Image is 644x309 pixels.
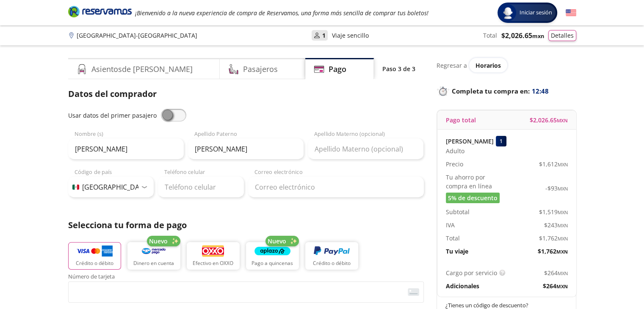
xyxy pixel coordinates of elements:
img: card [408,288,419,296]
p: [PERSON_NAME] [446,137,494,146]
button: Crédito o débito [305,242,358,270]
a: Brand Logo [68,5,132,20]
p: Crédito o débito [313,259,351,267]
div: Regresar a ver horarios [437,58,576,72]
h4: Pago [329,63,346,75]
div: 1 [496,136,506,146]
p: Selecciona tu forma de pago [68,219,424,232]
p: Total [483,31,497,40]
button: Detalles [548,30,576,41]
button: English [566,8,576,18]
p: Subtotal [446,207,470,216]
p: Total [446,234,460,243]
small: MXN [558,209,568,215]
span: Adulto [446,146,464,155]
input: Nombre (s) [68,138,184,160]
input: Apellido Materno (opcional) [308,138,423,160]
span: Usar datos del primer pasajero [68,111,157,119]
span: -$ 93 [545,184,568,193]
span: $ 2,026.65 [530,116,568,124]
span: $ 264 [543,281,568,290]
h4: Asientos de [PERSON_NAME] [91,63,193,75]
p: Precio [446,160,463,168]
span: $ 243 [544,221,568,229]
span: $ 264 [544,268,568,277]
button: Pago a quincenas [246,242,299,270]
i: Brand Logo [68,5,132,18]
span: 5% de descuento [448,193,498,202]
p: [GEOGRAPHIC_DATA] - [GEOGRAPHIC_DATA] [77,31,197,40]
p: Efectivo en OXXO [193,259,233,267]
small: MXN [557,117,568,124]
p: IVA [446,221,455,229]
input: Apellido Paterno [188,138,304,160]
span: $ 1,762 [539,234,568,243]
span: Iniciar sesión [516,8,556,17]
p: Paso 3 de 3 [382,64,415,73]
button: Efectivo en OXXO [187,242,240,270]
p: Dinero en cuenta [133,259,174,267]
small: MXN [558,235,568,242]
span: Nuevo [149,237,168,246]
small: MXN [558,185,568,192]
p: Regresar a [437,61,467,70]
p: Tu viaje [446,247,468,256]
small: MXN [532,32,544,40]
img: MX [72,185,79,190]
button: Crédito o débito [68,242,121,270]
span: $ 1,519 [539,207,568,216]
p: Adicionales [446,281,479,290]
iframe: Iframe del número de tarjeta asegurada [72,284,420,300]
p: Cargo por servicio [446,268,497,277]
small: MXN [556,248,568,255]
input: Teléfono celular [158,177,244,198]
small: MXN [556,283,568,290]
p: Completa tu compra en : [437,85,576,97]
span: Nuevo [268,237,286,246]
p: Crédito o débito [76,259,113,267]
em: ¡Bienvenido a la nueva experiencia de compra de Reservamos, una forma más sencilla de comprar tus... [135,9,428,17]
span: $ 2,026.65 [501,30,544,41]
small: MXN [558,270,568,276]
p: Datos del comprador [68,88,424,100]
span: 12:48 [532,86,549,96]
p: Viaje sencillo [332,31,369,40]
span: $ 1,762 [538,247,568,256]
p: 1 [322,31,326,40]
p: Tu ahorro por compra en línea [446,173,507,190]
p: Pago total [446,116,476,124]
button: Dinero en cuenta [127,242,180,270]
span: Número de tarjeta [68,274,424,281]
p: Pago a quincenas [252,259,293,267]
input: Correo electrónico [248,177,424,198]
span: $ 1,612 [539,160,568,168]
small: MXN [558,161,568,168]
small: MXN [558,222,568,229]
h4: Pasajeros [243,63,278,75]
span: Horarios [475,61,501,69]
